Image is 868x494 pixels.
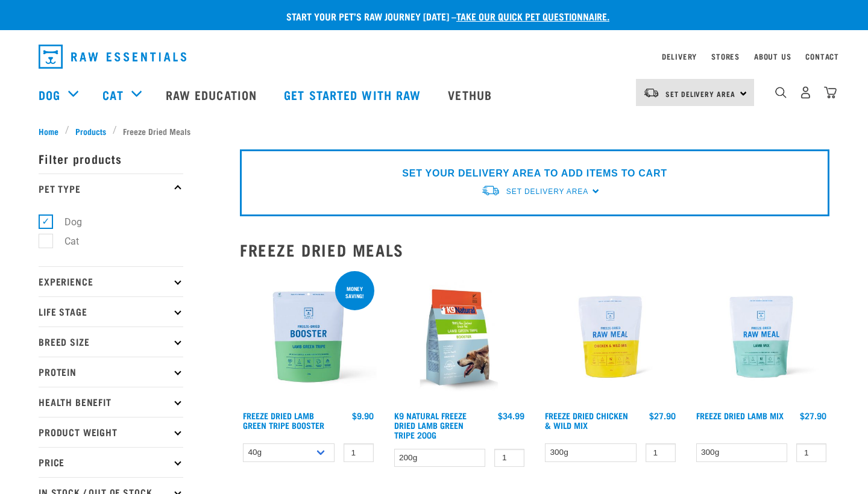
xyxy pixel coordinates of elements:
[824,86,837,99] img: home-icon@2x.png
[352,411,374,421] div: $9.90
[69,125,113,137] a: Products
[775,87,787,98] img: home-icon-1@2x.png
[696,413,784,417] a: Freeze Dried Lamb Mix
[39,266,183,296] p: Experience
[711,54,740,58] a: Stores
[402,166,667,181] p: SET YOUR DELIVERY AREA TO ADD ITEMS TO CART
[643,87,659,98] img: van-moving.png
[800,411,826,421] div: $27.90
[39,125,58,137] span: Home
[796,443,826,462] input: 1
[240,269,377,405] img: Freeze Dried Lamb Green Tripe
[39,296,183,327] p: Life Stage
[39,417,183,447] p: Product Weight
[436,70,507,119] a: Vethub
[39,125,65,137] a: Home
[39,143,183,174] p: Filter products
[102,86,123,104] a: Cat
[39,86,60,104] a: Dog
[39,125,829,137] nav: breadcrumbs
[39,447,183,477] p: Price
[649,411,676,421] div: $27.90
[39,174,183,204] p: Pet Type
[545,413,628,427] a: Freeze Dried Chicken & Wild Mix
[799,86,812,99] img: user.png
[335,280,374,305] div: Money saving!
[39,327,183,357] p: Breed Size
[394,413,467,437] a: K9 Natural Freeze Dried Lamb Green Tripe 200g
[39,387,183,417] p: Health Benefit
[39,357,183,387] p: Protein
[45,214,87,230] label: Dog
[805,54,839,58] a: Contact
[498,411,524,421] div: $34.99
[754,54,791,58] a: About Us
[75,125,106,137] span: Products
[391,269,528,405] img: K9 Square
[154,70,272,119] a: Raw Education
[506,187,588,196] span: Set Delivery Area
[243,413,324,427] a: Freeze Dried Lamb Green Tripe Booster
[646,443,676,462] input: 1
[344,443,374,462] input: 1
[665,92,735,96] span: Set Delivery Area
[39,45,186,69] img: Raw Essentials Logo
[29,40,839,73] nav: dropdown navigation
[481,184,500,197] img: van-moving.png
[456,13,609,19] a: take our quick pet questionnaire.
[542,269,679,405] img: RE Product Shoot 2023 Nov8678
[662,54,697,58] a: Delivery
[45,234,84,249] label: Cat
[693,269,830,405] img: RE Product Shoot 2023 Nov8677
[240,240,829,259] h2: Freeze Dried Meals
[272,70,436,119] a: Get started with Raw
[494,449,524,467] input: 1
